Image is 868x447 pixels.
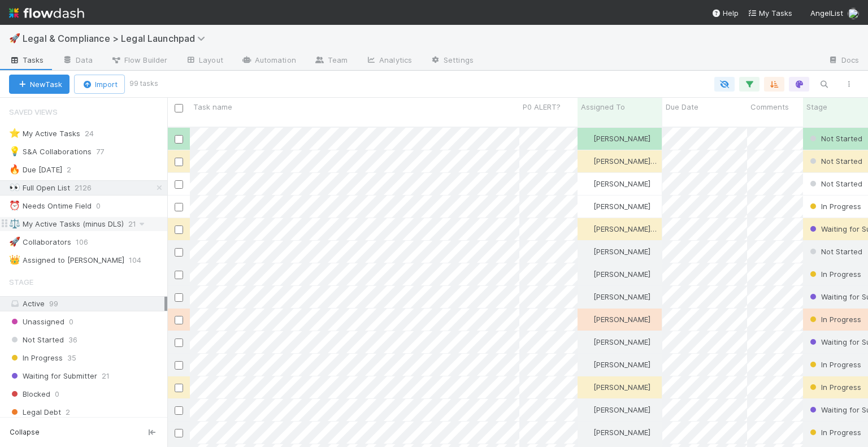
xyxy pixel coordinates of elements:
[176,52,232,70] a: Layout
[711,7,739,19] div: Help
[129,79,158,89] small: 99 tasks
[583,247,592,256] img: avatar_9b18377c-2ab8-4698-9af2-31fe0779603e.png
[582,291,650,302] div: [PERSON_NAME]
[96,145,115,159] span: 77
[9,217,124,231] div: My Active Tasks (minus DLS)
[66,405,70,419] span: 2
[9,235,71,249] div: Collaborators
[175,248,183,257] input: Toggle Row Selected
[593,383,650,392] span: [PERSON_NAME]
[582,178,650,189] div: [PERSON_NAME]
[74,75,125,94] button: Import
[583,337,592,346] img: avatar_b5be9b1b-4537-4870-b8e7-50cc2287641b.png
[582,427,650,438] div: [PERSON_NAME]
[175,225,183,234] input: Toggle Row Selected
[848,8,859,19] img: avatar_ba76ddef-3fd0-4be4-9bc3-126ad567fcd5.png
[9,146,20,156] span: 💡
[593,247,650,256] span: [PERSON_NAME]
[583,157,592,166] img: avatar_4038989c-07b2-403a-8eae-aaaab2974011.png
[808,270,861,279] span: In Progress
[808,202,861,211] span: In Progress
[581,101,625,112] span: Assigned To
[9,75,70,94] button: NewTask
[357,52,421,70] a: Analytics
[9,255,20,264] span: 👑
[9,127,80,141] div: My Active Tasks
[9,163,62,177] div: Due [DATE]
[582,268,650,280] div: [PERSON_NAME]
[593,157,675,166] span: [PERSON_NAME] Bridge
[593,315,650,324] span: [PERSON_NAME]
[175,361,183,370] input: Toggle Row Selected
[808,315,861,324] span: In Progress
[421,52,483,70] a: Settings
[583,292,592,301] img: avatar_0b1dbcb8-f701-47e0-85bc-d79ccc0efe6c.png
[129,253,153,267] span: 104
[175,135,183,144] input: Toggle Row Selected
[232,52,305,70] a: Automation
[593,224,675,233] span: [PERSON_NAME] Bridge
[808,360,861,369] span: In Progress
[582,404,650,415] div: [PERSON_NAME]
[96,199,112,213] span: 0
[808,178,862,189] div: Not Started
[68,333,77,347] span: 36
[523,101,561,112] span: P0 ALERT?
[175,406,183,415] input: Toggle Row Selected
[808,427,861,438] div: In Progress
[593,292,650,301] span: [PERSON_NAME]
[53,52,102,70] a: Data
[9,3,84,23] img: logo-inverted-e16ddd16eac7371096b0.svg
[583,405,592,414] img: avatar_b5be9b1b-4537-4870-b8e7-50cc2287641b.png
[9,128,20,138] span: ⭐
[9,271,33,293] span: Stage
[175,271,183,279] input: Toggle Row Selected
[175,180,183,189] input: Toggle Row Selected
[9,405,61,419] span: Legal Debt
[808,247,862,256] span: Not Started
[582,223,657,235] div: [PERSON_NAME] Bridge
[9,297,164,311] div: Active
[593,134,650,143] span: [PERSON_NAME]
[49,299,58,308] span: 99
[128,217,147,231] span: 21
[808,268,861,280] div: In Progress
[808,201,861,212] div: In Progress
[808,383,861,392] span: In Progress
[593,270,650,279] span: [PERSON_NAME]
[819,52,868,70] a: Docs
[582,336,650,348] div: [PERSON_NAME]
[750,101,789,112] span: Comments
[808,133,862,144] div: Not Started
[808,246,862,257] div: Not Started
[85,127,105,141] span: 24
[808,314,861,325] div: In Progress
[583,270,592,279] img: avatar_b5be9b1b-4537-4870-b8e7-50cc2287641b.png
[583,428,592,437] img: avatar_b5be9b1b-4537-4870-b8e7-50cc2287641b.png
[9,237,20,246] span: 🚀
[583,360,592,369] img: avatar_cd087ddc-540b-4a45-9726-71183506ed6a.png
[75,181,103,195] span: 2126
[55,387,59,401] span: 0
[808,428,861,437] span: In Progress
[582,314,650,325] div: [PERSON_NAME]
[9,253,124,267] div: Assigned to [PERSON_NAME]
[69,315,73,329] span: 0
[808,179,862,188] span: Not Started
[175,384,183,392] input: Toggle Row Selected
[593,202,650,211] span: [PERSON_NAME]
[193,101,232,112] span: Task name
[9,145,92,159] div: S&A Collaborations
[175,104,183,112] input: Toggle All Rows Selected
[748,7,792,19] a: My Tasks
[808,134,862,143] span: Not Started
[9,33,20,43] span: 🚀
[175,158,183,166] input: Toggle Row Selected
[175,338,183,347] input: Toggle Row Selected
[9,181,70,195] div: Full Open List
[582,359,650,370] div: [PERSON_NAME]
[9,164,20,174] span: 🔥
[808,381,861,393] div: In Progress
[175,293,183,302] input: Toggle Row Selected
[10,427,40,437] span: Collapse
